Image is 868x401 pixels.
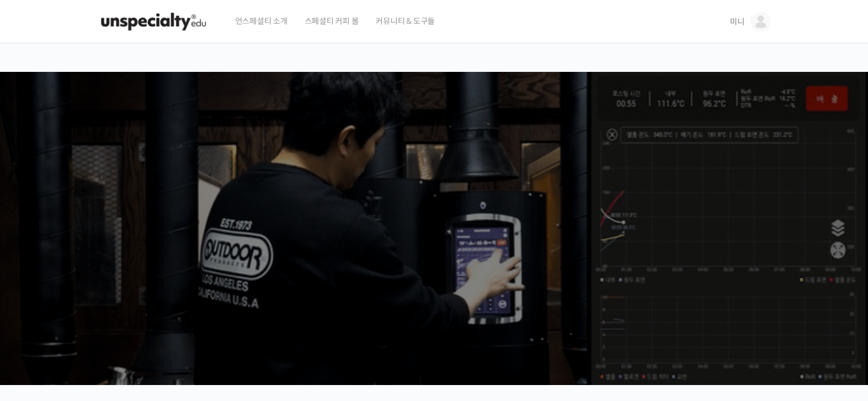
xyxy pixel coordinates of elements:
[730,17,745,27] span: 미니
[11,175,857,232] p: [PERSON_NAME]을 다하는 당신을 위해, 최고와 함께 만든 커피 클래스
[11,237,857,253] p: 시간과 장소에 구애받지 않고, 검증된 커리큘럼으로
